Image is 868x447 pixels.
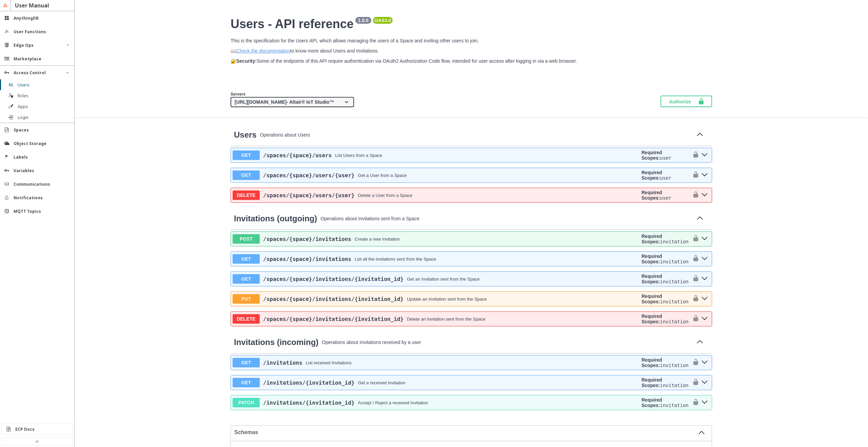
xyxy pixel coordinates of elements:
[263,296,403,302] a: /spaces/{space}/invitations/{invitation_id}
[358,173,407,178] div: Get a User from a Space
[642,273,662,284] b: Required Scopes:
[642,190,662,201] b: Required Scopes:
[233,254,639,264] button: GET/spaces/{space}/invitationsList all the invitations sent from the Space
[355,237,400,242] div: Create a new Invitation
[233,378,260,387] span: GET
[642,357,662,368] b: Required Scopes:
[642,150,662,161] b: Required Scopes:
[233,398,260,407] span: PATCH
[660,175,671,181] code: user
[263,276,403,282] a: /spaces/{space}/invitations/{invitation_id}
[660,195,671,201] code: user
[306,360,352,365] div: List received Invitations
[233,378,639,387] button: GET/invitations/{invitation_id}Get a received Invitation
[231,58,712,64] p: 🔐 Some of the endpoints of this API require authentication via OAuth2 Authorization Code flow, in...
[669,98,698,105] span: Authorize
[263,400,355,406] span: /invitations /{invitation_id}
[231,17,712,31] h2: Users - API reference
[699,275,710,283] button: get ​/spaces​/{space}​/invitations​/{invitation_id}
[642,170,662,181] b: Required Scopes:
[233,398,639,407] button: PATCH/invitations/{invitation_id}Accept / Reject a received Invitation
[263,316,403,322] a: /spaces/{space}/invitations/{invitation_id}
[694,337,705,347] button: Collapse operation
[642,397,662,408] b: Required Scopes:
[660,383,688,388] code: invitation
[689,357,699,368] button: authorization button unlocked
[642,253,662,264] b: Required Scopes:
[699,171,710,180] button: get ​/spaces​/{space}​/users​/{user}
[358,400,428,405] div: Accept / Reject a received Invitation
[642,313,662,324] b: Required Scopes:
[236,58,257,64] strong: Security:
[689,273,699,284] button: authorization button unlocked
[233,234,639,244] button: POST/spaces/{space}/invitationsCreate a new Invitation
[357,18,370,23] pre: 1.0.0
[689,190,699,201] button: authorization button unlocked
[660,319,688,324] code: invitation
[236,48,290,54] a: Check the documentation
[234,214,317,223] span: Invitations (outgoing)
[234,429,705,436] button: Schemas
[263,380,355,386] a: /invitations/{invitation_id}
[689,377,699,388] button: authorization button unlocked
[263,172,355,179] span: /spaces /{space} /users /{user}
[689,253,699,264] button: authorization button unlocked
[263,360,302,366] a: /invitations
[233,274,260,284] span: GET
[263,316,403,322] span: /spaces /{space} /invitations /{invitation_id}
[233,150,639,160] button: GET/spaces/{space}/usersList Users from a Space
[699,314,710,323] button: delete ​/spaces​/{space}​/invitations​/{invitation_id}
[233,294,260,304] span: PUT
[407,277,480,282] div: Get an Invitation sent from the Space
[699,398,710,407] button: patch ​/invitations​/{invitation_id}
[234,130,257,139] span: Users
[234,214,317,223] a: Invitations (outgoing)
[234,130,257,140] a: Users
[642,377,662,388] b: Required Scopes:
[233,274,639,284] button: GET/spaces/{space}/invitations/{invitation_id}Get an Invitation sent from the Space
[234,429,698,435] span: Schemas
[263,172,355,179] a: /spaces/{space}/users/{user}
[233,358,260,367] span: GET
[694,130,705,140] button: Collapse operation
[233,170,260,180] span: GET
[263,152,332,159] span: /spaces /{space} /users
[231,38,712,43] p: This is the specification for the Users API, which allows managing the users of a Space and invit...
[263,400,355,406] a: /invitations/{invitation_id}
[660,239,688,244] code: invitation
[263,256,351,262] a: /spaces/{space}/invitations
[231,92,245,97] span: Servers
[233,358,639,367] button: GET/invitationsList received Invitations
[355,257,436,262] div: List all the invitations sent from the Space
[335,153,382,158] div: List Users from a Space
[263,276,403,282] span: /spaces /{space} /invitations /{invitation_id}
[233,234,260,244] span: POST
[263,236,351,242] span: /spaces /{space} /invitations
[233,294,639,304] button: PUT/spaces/{space}/invitations/{invitation_id}Update an Invitation sent from the Space
[263,192,355,199] a: /spaces/{space}/users/{user}
[689,170,699,181] button: authorization button unlocked
[642,293,662,304] b: Required Scopes:
[233,314,639,324] button: DELETE/spaces/{space}/invitations/{invitation_id}Delete an Invitation sent from the Space
[689,313,699,324] button: authorization button unlocked
[699,235,710,243] button: post ​/spaces​/{space}​/invitations
[263,192,355,199] span: /spaces /{space} /users /{user}
[263,152,332,159] a: /spaces/{space}/users
[263,296,403,302] span: /spaces /{space} /invitations /{invitation_id}
[689,397,699,408] button: authorization button unlocked
[699,294,710,303] button: put ​/spaces​/{space}​/invitations​/{invitation_id}
[660,96,712,107] button: Authorize
[699,151,710,160] button: get ​/spaces​/{space}​/users
[660,299,688,304] code: invitation
[699,255,710,263] button: get ​/spaces​/{space}​/invitations
[689,233,699,244] button: authorization button unlocked
[233,170,639,180] button: GET/spaces/{space}/users/{user}Get a User from a Space
[233,190,639,200] button: DELETE/spaces/{space}/users/{user}Delete a User from a Space
[699,378,710,387] button: get ​/invitations​/{invitation_id}
[694,214,705,224] button: Collapse operation
[689,150,699,161] button: authorization button unlocked
[234,338,318,347] span: Invitations (incoming)
[358,380,406,385] div: Get a received Invitation
[320,216,691,221] p: Operations about Invitations sent from a Space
